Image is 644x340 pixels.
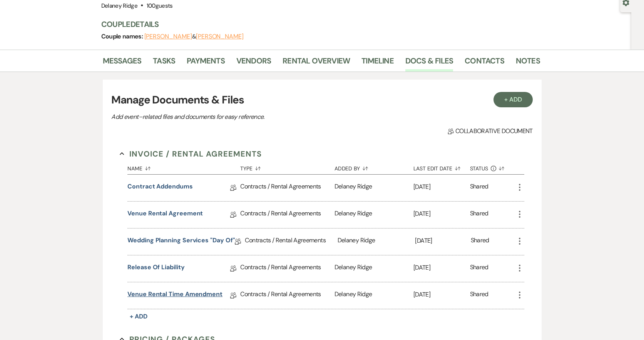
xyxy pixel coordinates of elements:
div: Shared [470,290,488,302]
a: Contacts [465,55,504,72]
div: Delaney Ridge [335,255,413,282]
div: Shared [470,209,488,221]
div: Shared [471,236,489,248]
div: Delaney Ridge [335,282,413,309]
a: Messages [103,55,142,72]
p: [DATE] [413,290,470,300]
p: [DATE] [415,236,470,246]
div: Delaney Ridge [335,175,413,201]
span: + Add [130,312,147,320]
button: [PERSON_NAME] [144,33,192,40]
h3: Couple Details [101,19,532,30]
a: Tasks [153,55,175,72]
a: Venue Rental Agreement [127,209,203,221]
span: Status [470,166,488,171]
a: Venue Rental Time Amendment [127,290,222,302]
button: Added By [335,160,413,174]
button: Status [470,160,515,174]
button: Type [240,160,334,174]
div: Contracts / Rental Agreements [240,282,334,309]
div: Shared [470,263,488,275]
div: Contracts / Rental Agreements [240,175,334,201]
div: Contracts / Rental Agreements [245,228,337,255]
button: + Add [127,311,150,322]
a: Vendors [236,55,271,72]
a: Docs & Files [405,55,453,72]
a: Contract Addendums [127,182,193,194]
span: Couple names: [101,32,144,40]
p: Add event–related files and documents for easy reference. [111,112,381,122]
button: Invoice / Rental Agreements [120,148,262,160]
span: Delaney Ridge [101,2,138,10]
a: Wedding Planning Services "Day Of" [127,236,235,248]
p: [DATE] [413,209,470,219]
button: [PERSON_NAME] [196,33,244,40]
h3: Manage Documents & Files [111,92,532,108]
span: & [144,33,244,40]
div: Contracts / Rental Agreements [240,255,334,282]
a: Timeline [361,55,394,72]
div: Contracts / Rental Agreements [240,202,334,228]
p: [DATE] [413,182,470,192]
div: Delaney Ridge [338,228,415,255]
span: 100 guests [147,2,173,10]
div: Shared [470,182,488,194]
button: Name [127,160,240,174]
span: Collaborative document [448,127,532,136]
p: [DATE] [413,263,470,273]
div: Delaney Ridge [335,202,413,228]
button: + Add [493,92,533,107]
button: Last Edit Date [413,160,470,174]
a: Rental Overview [283,55,350,72]
a: Release Of Liability [127,263,184,275]
a: Payments [187,55,225,72]
a: Notes [516,55,540,72]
